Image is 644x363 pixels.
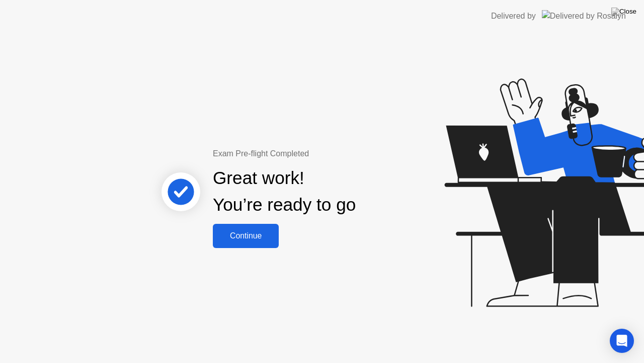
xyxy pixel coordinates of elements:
div: Delivered by [491,10,536,22]
button: Continue [213,224,279,248]
div: Exam Pre-flight Completed [213,148,421,160]
img: Delivered by Rosalyn [542,10,626,22]
div: Open Intercom Messenger [610,329,634,353]
div: Continue [216,231,276,240]
img: Close [611,8,636,16]
div: Great work! You’re ready to go [213,165,356,218]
